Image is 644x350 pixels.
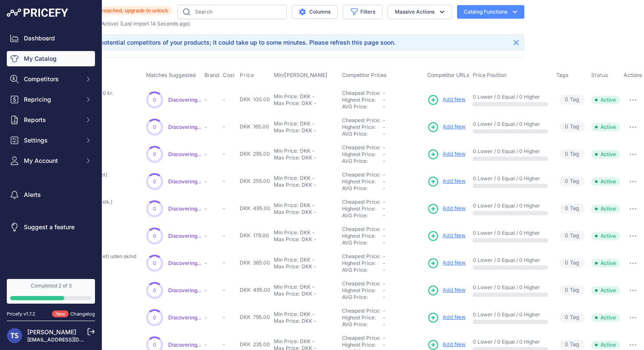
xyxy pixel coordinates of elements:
button: Cost [223,72,236,79]
span: Add New [443,341,466,349]
p: - [204,341,219,348]
span: Actions [624,72,642,78]
div: Highest Price: [342,97,383,103]
span: 0 [153,287,156,294]
span: 0 [153,97,156,103]
span: Add New [443,232,466,240]
div: - [310,93,315,100]
div: Highest Price: [342,314,383,321]
span: DKK 100.00 [240,96,270,102]
div: - [312,182,316,188]
a: Cheapest Price: [342,144,380,151]
span: Brand [204,72,219,78]
div: - [310,202,315,209]
div: - [310,311,315,318]
span: Cost [223,72,235,79]
span: 0 [153,233,156,239]
span: Status [591,72,608,79]
a: Discovering... [168,287,201,293]
span: 0 [565,232,568,240]
span: DKK 165.00 [240,123,269,130]
span: Discovering... [168,314,201,321]
div: Min Price: [274,148,298,154]
div: DKK [302,182,312,188]
div: Completed 2 of 3 [10,282,92,289]
span: - [223,205,225,211]
div: AVG Price: [342,212,383,219]
span: Add New [443,123,466,131]
a: Discovering... [168,124,201,130]
a: Alerts [7,187,95,202]
button: Competitors [7,71,95,87]
div: Max Price: [274,209,300,216]
p: - [204,205,219,212]
span: Limit reached, upgrade to unlock [84,6,172,15]
a: Dashboard [7,31,95,46]
div: AVG Price: [342,158,383,165]
span: - [383,287,385,293]
a: Add New [427,203,466,215]
div: AVG Price: [342,321,383,328]
span: Active [591,123,620,131]
span: Competitors [24,75,80,83]
div: - [312,318,316,324]
button: Repricing [7,92,95,107]
span: Tag [560,204,584,213]
a: Suggest a feature [7,219,95,235]
a: Discovering... [168,97,201,103]
div: AVG Price: [342,131,383,137]
div: DKK [302,127,312,134]
span: Repricing [24,95,80,104]
span: Matches Suggested [146,72,196,78]
div: - [310,229,315,236]
div: DKK [300,284,310,290]
p: - [204,314,219,321]
span: 0 [153,341,156,348]
div: - [312,209,316,216]
span: - [223,96,225,102]
a: Discovering... [168,260,201,266]
p: - [204,287,219,294]
span: Active [591,341,620,349]
p: 0 Lower / 0 Equal / 0 Higher [473,202,548,209]
span: Min/[PERSON_NAME] [274,72,328,78]
button: Settings [7,133,95,148]
div: Pricefy is now searching for potential competitors of your products; it could take up to some min... [19,38,396,47]
span: - [383,158,385,164]
span: Add New [443,205,466,213]
button: Columns [292,5,338,19]
span: - [223,151,225,157]
span: DKK 795.00 [240,314,270,320]
span: - [383,233,385,239]
span: - [383,117,385,123]
p: 0 Lower / 0 Equal / 0 Higher [473,94,548,100]
span: My Account [24,157,80,165]
div: Min Price: [274,93,298,100]
div: AVG Price: [342,294,383,301]
span: - [383,97,385,103]
span: - [383,124,385,130]
div: - [312,236,316,243]
a: Cheapest Price: [342,171,380,178]
button: My Account [7,153,95,168]
span: Competitor URLs [427,72,469,78]
span: Tag [560,285,584,295]
span: Price [240,72,254,79]
span: - [383,185,385,191]
div: Highest Price: [342,287,383,294]
span: Tag [560,313,584,322]
div: - [310,148,315,154]
span: Add New [443,177,466,185]
a: [EMAIL_ADDRESS][DOMAIN_NAME] [27,336,116,343]
p: 0 Lower / 0 Equal / 0 Higher [473,230,548,236]
span: 0 [565,341,568,349]
span: DKK 255.00 [240,178,270,184]
span: 0 [153,205,156,212]
a: Discovering... [168,178,201,185]
span: Discovering... [168,151,201,157]
p: - [204,178,219,185]
div: DKK [300,229,310,236]
input: Search [178,5,287,19]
